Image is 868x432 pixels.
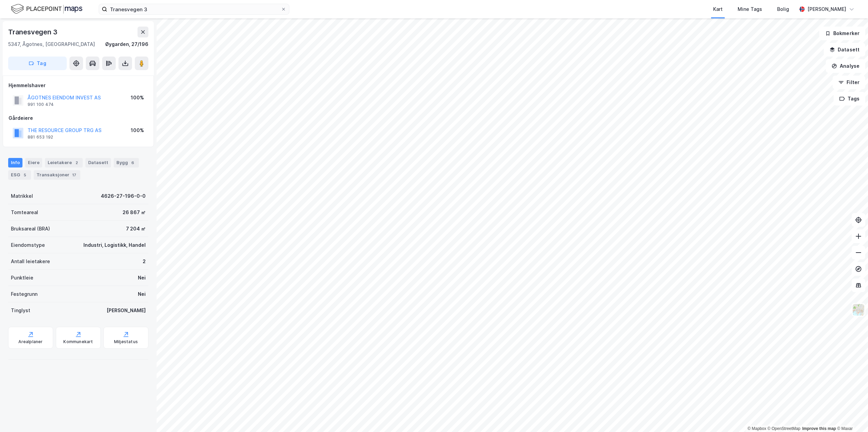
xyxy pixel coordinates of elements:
[114,339,138,345] div: Miljøstatus
[748,426,766,431] a: Mapbox
[834,399,868,432] iframe: Chat Widget
[126,225,146,233] div: 7 204 ㎡
[777,5,789,13] div: Bolig
[114,158,139,167] div: Bygg
[45,158,83,167] div: Leietakere
[738,5,762,13] div: Mine Tags
[826,59,865,73] button: Analyse
[28,102,54,107] div: 991 100 474
[11,306,30,315] div: Tinglyst
[107,306,146,315] div: [PERSON_NAME]
[73,159,80,166] div: 2
[131,126,144,134] div: 100%
[11,257,50,266] div: Antall leietakere
[8,158,22,167] div: Info
[9,114,148,122] div: Gårdeiere
[138,274,146,282] div: Nei
[131,94,144,102] div: 100%
[8,170,31,180] div: ESG
[834,92,865,106] button: Tags
[138,290,146,298] div: Nei
[71,172,78,178] div: 17
[11,208,38,217] div: Tomteareal
[101,192,146,200] div: 4626-27-196-0-0
[819,27,865,40] button: Bokmerker
[8,40,95,48] div: 5347, Ågotnes, [GEOGRAPHIC_DATA]
[11,3,82,15] img: logo.f888ab2527a4732fd821a326f86c7f29.svg
[107,4,281,14] input: Søk på adresse, matrikkel, gårdeiere, leietakere eller personer
[21,172,28,178] div: 5
[11,241,45,249] div: Eiendomstype
[9,81,148,90] div: Hjemmelshaver
[713,5,723,13] div: Kart
[852,303,865,316] img: Z
[83,241,146,249] div: Industri, Logistikk, Handel
[63,339,93,345] div: Kommunekart
[8,57,67,70] button: Tag
[25,158,42,167] div: Eiere
[768,426,801,431] a: OpenStreetMap
[123,208,146,217] div: 26 867 ㎡
[11,290,37,298] div: Festegrunn
[807,5,846,13] div: [PERSON_NAME]
[11,225,50,233] div: Bruksareal (BRA)
[105,40,148,48] div: Øygarden, 27/196
[11,192,33,200] div: Matrikkel
[8,27,59,37] div: Tranesvegen 3
[129,159,136,166] div: 6
[85,158,111,167] div: Datasett
[143,257,146,266] div: 2
[11,274,33,282] div: Punktleie
[18,339,43,345] div: Arealplaner
[28,134,53,140] div: 881 653 192
[833,76,865,89] button: Filter
[824,43,865,57] button: Datasett
[34,170,80,180] div: Transaksjoner
[802,426,836,431] a: Improve this map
